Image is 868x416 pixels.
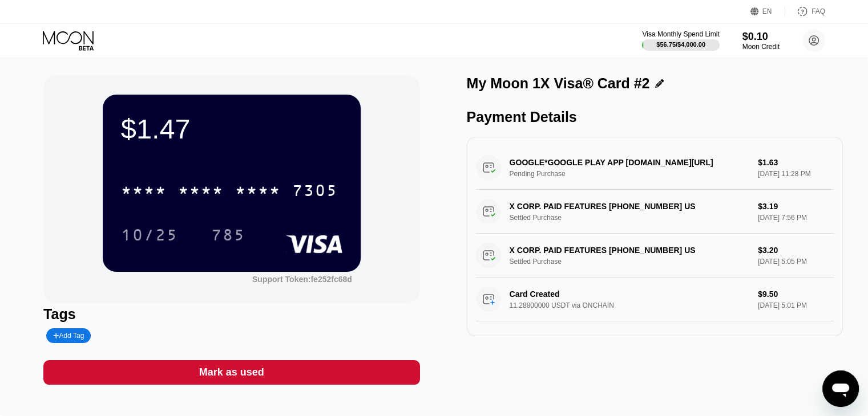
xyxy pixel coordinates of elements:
[121,113,342,145] div: $1.47
[750,6,785,17] div: EN
[43,306,419,323] div: Tags
[53,332,84,340] div: Add Tag
[742,31,780,51] div: $0.10Moon Credit
[742,31,780,43] div: $0.10
[211,227,245,246] div: 785
[112,221,187,249] div: 10/25
[656,41,705,48] div: $56.75 / $4,000.00
[642,30,719,38] div: Visa Monthly Spend Limit
[43,360,419,385] div: Mark as used
[467,109,843,125] div: Payment Details
[822,370,859,407] iframe: Button to launch messaging window
[46,328,91,343] div: Add Tag
[252,275,352,284] div: Support Token: fe252fc68d
[292,183,338,201] div: 7305
[762,7,772,15] div: EN
[121,227,178,246] div: 10/25
[467,75,650,92] div: My Moon 1X Visa® Card #2
[642,30,719,51] div: Visa Monthly Spend Limit$56.75/$4,000.00
[252,275,352,284] div: Support Token:fe252fc68d
[203,221,254,249] div: 785
[742,43,780,51] div: Moon Credit
[812,7,825,15] div: FAQ
[785,6,825,17] div: FAQ
[199,366,264,379] div: Mark as used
